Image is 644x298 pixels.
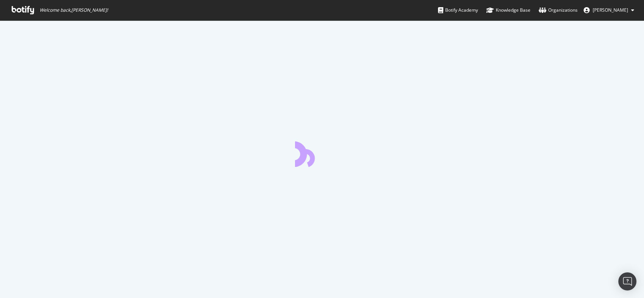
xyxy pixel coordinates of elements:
div: Organizations [539,6,578,14]
div: Knowledge Base [486,6,530,14]
span: Roxana Stingu [593,7,628,13]
button: [PERSON_NAME] [578,4,640,16]
div: Botify Academy [438,6,478,14]
div: animation [295,140,349,167]
div: Open Intercom Messenger [618,272,636,290]
span: Welcome back, [PERSON_NAME] ! [40,7,108,13]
